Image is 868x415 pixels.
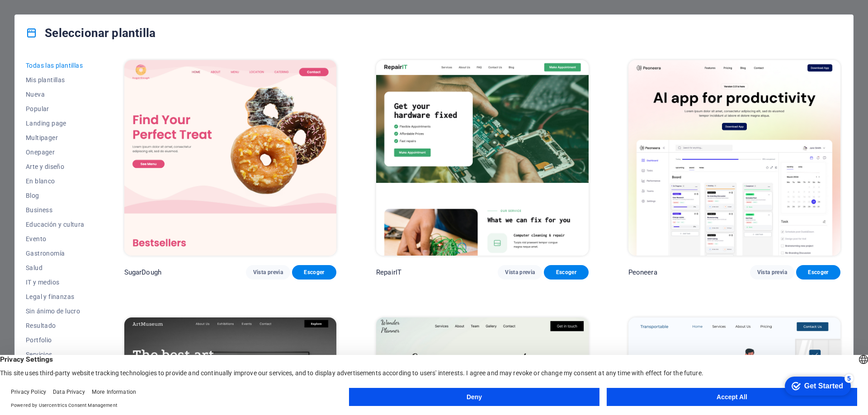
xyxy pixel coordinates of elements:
span: Blog [26,192,85,199]
button: Legal y finanzas [26,289,85,304]
img: Peoneera [628,60,840,256]
span: Mis plantillas [26,76,85,84]
div: Get Started 5 items remaining, 0% complete [7,5,73,23]
span: Escoger [803,269,833,276]
span: Servicios [26,351,85,358]
span: Vista previa [757,269,787,276]
span: Landing page [26,120,85,127]
button: Landing page [26,116,85,131]
img: SugarDough [124,60,336,256]
span: Vista previa [505,269,535,276]
button: Portfolio [26,333,85,347]
span: Salud [26,264,85,271]
button: Mis plantillas [26,73,85,87]
span: Onepager [26,149,85,156]
button: Todas las plantillas [26,58,85,73]
span: Escoger [551,269,581,276]
button: Blog [26,188,85,203]
span: Evento [26,235,85,242]
button: Evento [26,232,85,246]
span: Multipager [26,134,85,141]
p: SugarDough [124,268,161,277]
button: Resultado [26,318,85,333]
button: Onepager [26,145,85,159]
button: Vista previa [246,265,290,280]
img: RepairIT [376,60,588,256]
div: Get Started [27,10,66,18]
button: Vista previa [498,265,542,280]
button: Popular [26,102,85,116]
span: Legal y finanzas [26,293,85,300]
span: En blanco [26,177,85,185]
span: Resultado [26,322,85,329]
p: Peoneera [628,268,657,277]
button: Escoger [292,265,336,280]
button: Sin ánimo de lucro [26,304,85,318]
button: En blanco [26,174,85,188]
p: RepairIT [376,268,401,277]
span: Nueva [26,91,85,98]
button: Escoger [544,265,588,280]
div: 5 [67,2,76,11]
button: Vista previa [750,265,794,280]
button: Business [26,203,85,217]
span: Arte y diseño [26,163,85,170]
span: Business [26,206,85,214]
button: Servicios [26,347,85,362]
span: Escoger [299,269,329,276]
button: Nueva [26,87,85,102]
span: Vista previa [253,269,283,276]
button: Multipager [26,131,85,145]
span: Gastronomía [26,250,85,257]
button: IT y medios [26,275,85,289]
h4: Seleccionar plantilla [26,26,156,40]
span: Popular [26,105,85,112]
button: Salud [26,261,85,275]
span: Sin ánimo de lucro [26,308,85,315]
button: Gastronomía [26,246,85,261]
button: Educación y cultura [26,217,85,232]
button: Escoger [796,265,840,280]
span: IT y medios [26,279,85,286]
span: Portfolio [26,336,85,344]
span: Todas las plantillas [26,62,85,69]
span: Educación y cultura [26,221,85,228]
button: Arte y diseño [26,159,85,174]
